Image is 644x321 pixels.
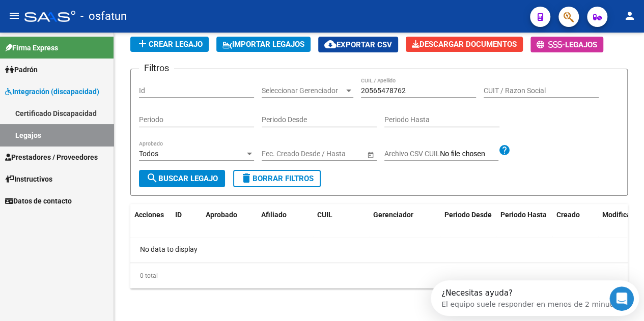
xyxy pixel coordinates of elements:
[4,4,220,32] div: Abrir Intercom Messenger
[11,17,190,27] div: El equipo suele responder en menos de 2 minutos
[598,204,644,238] datatable-header-cell: Modificado
[136,38,149,50] mat-icon: add
[262,86,344,95] span: Seleccionar Gerenciador
[261,211,287,219] span: Afiliado
[175,211,182,219] span: ID
[139,150,158,158] span: Todos
[233,170,321,187] button: Borrar Filtros
[313,204,369,238] datatable-header-cell: CUIL
[373,211,413,219] span: Gerenciador
[324,38,337,50] mat-icon: cloud_download
[602,211,639,219] span: Modificado
[556,211,580,219] span: Creado
[365,149,376,160] button: Open calendar
[302,150,352,158] input: End date
[5,86,99,97] span: Integración (discapacidad)
[496,204,552,238] datatable-header-cell: Periodo Hasta
[202,204,242,238] datatable-header-cell: Aprobado
[222,40,304,49] span: IMPORTAR LEGAJOS
[130,263,628,288] div: 0 total
[5,152,98,163] span: Prestadores / Proveedores
[5,173,52,185] span: Instructivos
[412,40,517,49] span: Descargar Documentos
[11,9,190,17] div: ¿Necesitas ayuda?
[130,204,171,238] datatable-header-cell: Acciones
[440,204,496,238] datatable-header-cell: Periodo Desde
[8,10,20,22] mat-icon: menu
[406,37,523,52] button: Descargar Documentos
[369,204,440,238] datatable-header-cell: Gerenciador
[80,5,127,27] span: - osfatun
[130,37,209,52] button: Crear Legajo
[216,37,311,52] button: IMPORTAR LEGAJOS
[324,40,392,49] span: Exportar CSV
[384,150,440,158] span: Archivo CSV CUIL
[139,170,225,187] button: Buscar Legajo
[624,10,636,22] mat-icon: person
[136,40,203,49] span: Crear Legajo
[257,204,313,238] datatable-header-cell: Afiliado
[5,195,72,207] span: Datos de contacto
[262,150,293,158] input: Start date
[5,42,58,53] span: Firma Express
[440,150,498,159] input: Archivo CSV CUIL
[134,211,164,219] span: Acciones
[5,64,38,75] span: Padrón
[146,174,218,183] span: Buscar Legajo
[240,172,253,184] mat-icon: delete
[146,172,158,184] mat-icon: search
[530,37,603,52] button: -Legajos
[206,211,237,219] span: Aprobado
[537,40,565,49] span: -
[171,204,202,238] datatable-header-cell: ID
[318,37,398,52] button: Exportar CSV
[317,211,332,219] span: CUIL
[498,144,511,156] mat-icon: help
[500,211,547,219] span: Periodo Hasta
[444,211,492,219] span: Periodo Desde
[139,61,174,75] h3: Filtros
[240,174,314,183] span: Borrar Filtros
[130,237,627,262] div: No data to display
[431,280,639,316] iframe: Intercom live chat discovery launcher
[565,40,597,49] span: Legajos
[552,204,598,238] datatable-header-cell: Creado
[609,286,634,311] iframe: Intercom live chat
